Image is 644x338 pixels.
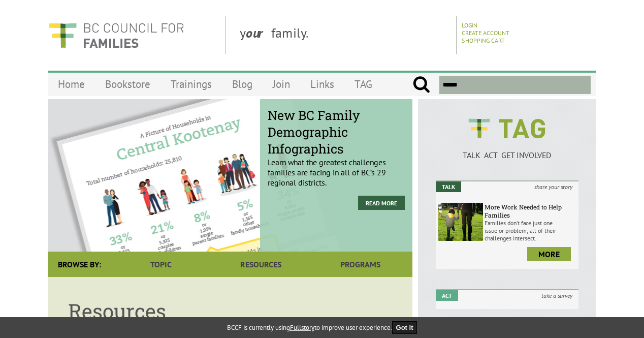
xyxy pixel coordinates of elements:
[48,72,95,96] a: Home
[462,21,477,29] a: Login
[485,219,576,242] p: Families don’t face just one issue or problem; all of their challenges intersect.
[436,290,458,301] em: Act
[528,181,578,192] i: share your story
[211,252,310,277] a: Resources
[412,76,430,94] input: Submit
[535,290,578,301] i: take a survey
[222,72,263,96] a: Blog
[436,140,578,160] a: TALK ACT GET INVOLVED
[358,196,405,210] a: Read more
[392,321,417,334] button: Got it
[263,72,300,96] a: Join
[268,107,405,157] span: New BC Family Demographic Infographics
[344,72,382,96] a: TAG
[232,16,457,54] div: y family.
[48,252,111,277] div: Browse By:
[111,252,211,277] a: Topic
[527,247,571,261] a: more
[485,203,576,219] h6: More Work Needed to Help Families
[246,24,271,41] strong: our
[436,181,461,192] em: Talk
[462,29,509,37] a: Create Account
[300,72,344,96] a: Links
[68,297,392,324] h1: Resources
[160,72,222,96] a: Trainings
[311,252,410,277] a: Programs
[461,109,553,148] img: BCCF's TAG Logo
[290,323,314,332] a: Fullstory
[48,16,185,54] img: BC Council for FAMILIES
[95,72,160,96] a: Bookstore
[436,150,578,160] p: TALK ACT GET INVOLVED
[462,37,505,44] a: Shopping Cart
